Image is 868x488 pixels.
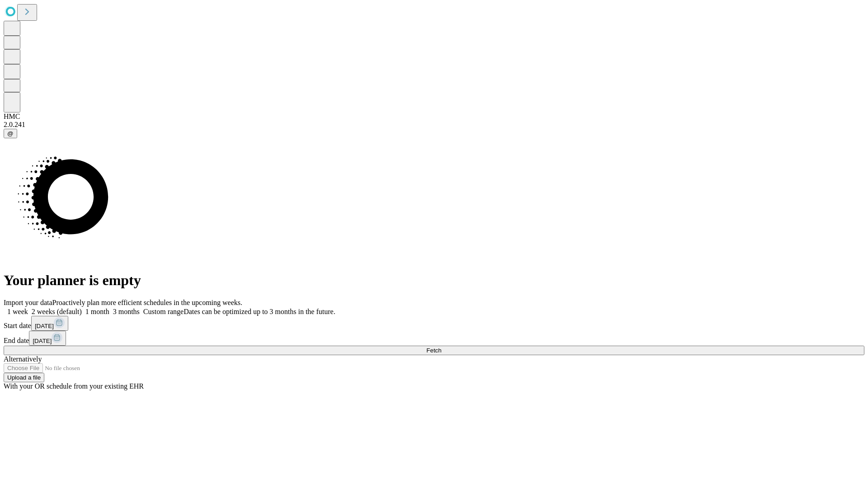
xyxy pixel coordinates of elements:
[4,299,52,306] span: Import your data
[33,338,52,344] span: [DATE]
[4,316,864,331] div: Start date
[4,382,144,390] span: With your OR schedule from your existing EHR
[31,316,68,331] button: [DATE]
[52,299,242,306] span: Proactively plan more efficient schedules in the upcoming weeks.
[4,331,864,346] div: End date
[35,323,54,329] span: [DATE]
[184,308,335,315] span: Dates can be optimized up to 3 months in the future.
[29,331,66,346] button: [DATE]
[4,272,864,289] h1: Your planner is empty
[7,308,28,315] span: 1 week
[7,130,14,137] span: @
[4,355,42,363] span: Alternatively
[32,308,82,315] span: 2 weeks (default)
[4,121,864,129] div: 2.0.241
[143,308,184,315] span: Custom range
[4,346,864,355] button: Fetch
[4,129,17,138] button: @
[4,373,44,382] button: Upload a file
[4,113,864,121] div: HMC
[85,308,109,315] span: 1 month
[426,347,441,354] span: Fetch
[113,308,140,315] span: 3 months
